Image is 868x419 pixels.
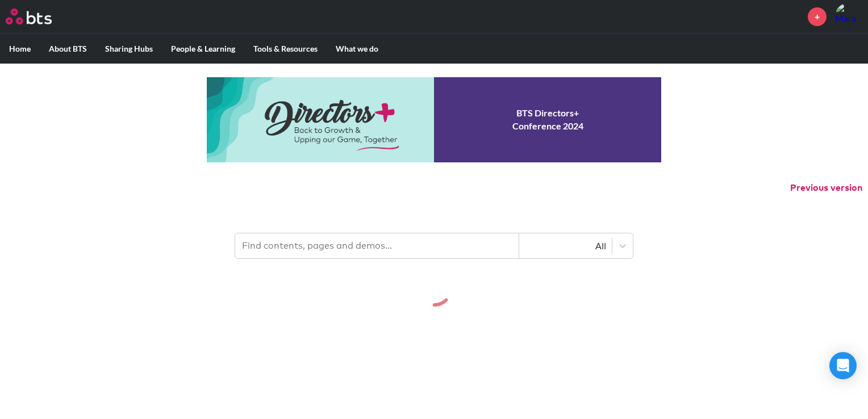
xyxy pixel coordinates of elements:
img: Mara Georgopoulou [835,3,862,30]
input: Find contents, pages and demos... [235,233,519,258]
button: Previous version [790,182,862,194]
label: People & Learning [162,34,244,64]
a: Conference 2024 [207,77,661,162]
label: Sharing Hubs [96,34,162,64]
div: Open Intercom Messenger [829,352,857,379]
label: About BTS [40,34,96,64]
img: BTS Logo [6,9,52,24]
label: Tools & Resources [244,34,327,64]
a: + [808,7,827,26]
a: Profile [835,3,862,30]
label: What we do [327,34,387,64]
div: All [525,240,606,252]
a: Go home [6,9,73,24]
